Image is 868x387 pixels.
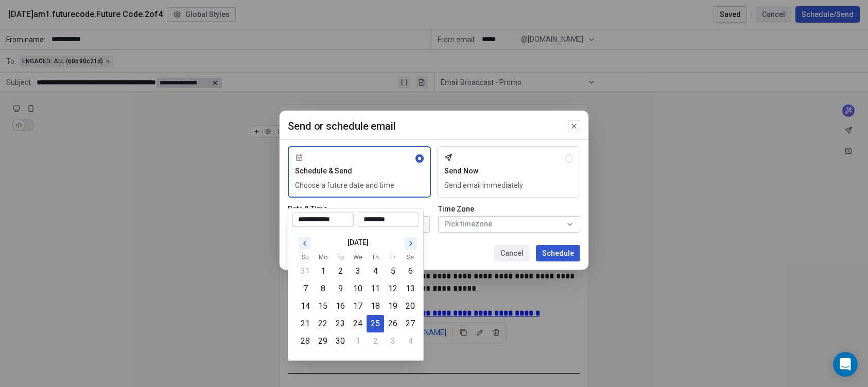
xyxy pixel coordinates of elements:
button: Saturday, October 4th, 2025 [402,333,419,349]
button: Tuesday, September 16th, 2025 [332,298,349,314]
button: Monday, September 22nd, 2025 [315,315,331,332]
th: Thursday [367,252,384,262]
th: Friday [384,252,402,262]
button: Thursday, October 2nd, 2025 [367,333,384,349]
button: Go to the Previous Month [299,237,311,250]
button: Sunday, August 31st, 2025 [297,263,314,279]
button: Sunday, September 14th, 2025 [297,298,314,314]
th: Saturday [402,252,419,262]
button: Tuesday, September 9th, 2025 [332,280,349,297]
button: Friday, October 3rd, 2025 [385,333,401,349]
button: Thursday, September 4th, 2025 [367,263,384,279]
button: Monday, September 15th, 2025 [315,298,331,314]
th: Sunday [297,252,314,262]
button: Wednesday, October 1st, 2025 [350,333,366,349]
button: Monday, September 29th, 2025 [315,333,331,349]
span: [DATE] [348,237,369,248]
button: Tuesday, September 30th, 2025 [332,333,349,349]
button: Tuesday, September 2nd, 2025 [332,263,349,279]
table: September 2025 [297,252,419,350]
button: Monday, September 1st, 2025 [315,263,331,279]
button: Thursday, September 11th, 2025 [367,280,384,297]
button: Friday, September 19th, 2025 [385,298,401,314]
button: Wednesday, September 17th, 2025 [350,298,366,314]
button: Sunday, September 21st, 2025 [297,315,314,332]
button: Friday, September 12th, 2025 [385,280,401,297]
button: Wednesday, September 24th, 2025 [350,315,366,332]
button: Wednesday, September 3rd, 2025 [350,263,366,279]
button: Saturday, September 20th, 2025 [402,298,419,314]
button: Sunday, September 7th, 2025 [297,280,314,297]
button: Go to the Next Month [405,237,417,250]
button: Saturday, September 13th, 2025 [402,280,419,297]
button: Saturday, September 6th, 2025 [402,263,419,279]
button: Sunday, September 28th, 2025 [297,333,314,349]
button: Wednesday, September 10th, 2025 [350,280,366,297]
button: Saturday, September 27th, 2025 [402,315,419,332]
button: Thursday, September 18th, 2025 [367,298,384,314]
th: Wednesday [349,252,367,262]
button: Friday, September 5th, 2025 [385,263,401,279]
button: Today, Thursday, September 25th, 2025, selected [367,315,384,332]
th: Tuesday [332,252,349,262]
button: Tuesday, September 23rd, 2025 [332,315,349,332]
button: Monday, September 8th, 2025 [315,280,331,297]
button: Friday, September 26th, 2025 [385,315,401,332]
th: Monday [314,252,332,262]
